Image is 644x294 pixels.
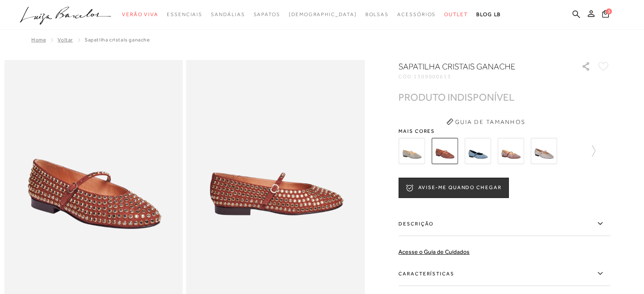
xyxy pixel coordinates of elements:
span: Verão Viva [122,11,158,17]
a: noSubCategoriesText [211,7,245,22]
div: CÓD: [398,74,568,79]
span: Acessórios [397,11,436,17]
a: noSubCategoriesText [122,7,158,22]
span: SAPATILHA CRISTAIS GANACHE [85,37,150,43]
a: Voltar [58,37,73,43]
span: 1309000613 [414,74,451,80]
button: AVISE-ME QUANDO CHEGAR [398,178,509,198]
span: Outlet [444,11,468,17]
div: PRODUTO INDISPONÍVEL [398,93,514,102]
span: Sandálias [211,11,245,17]
a: BLOG LB [476,7,501,22]
span: Bolsas [365,11,389,17]
a: noSubCategoriesText [397,7,436,22]
span: 5 [606,8,612,14]
span: [DEMOGRAPHIC_DATA] [289,11,357,17]
span: Essenciais [167,11,202,17]
a: noSubCategoriesText [253,7,280,22]
span: BLOG LB [476,11,501,17]
span: Sapatos [253,11,280,17]
img: SAPATILHA CRISTAIS JEANS INDIGO [464,138,491,164]
a: noSubCategoriesText [444,7,468,22]
label: Características [398,261,610,286]
button: Guia de Tamanhos [443,115,528,129]
img: SAPATILHA CRISTAIS GANACHE [431,138,458,164]
span: Mais cores [398,129,610,134]
img: SAPATILHA CRISTAIS OFF WHITE [531,138,557,164]
a: noSubCategoriesText [167,7,202,22]
h1: SAPATILHA CRISTAIS GANACHE [398,60,557,72]
a: noSubCategoriesText [365,7,389,22]
a: Acesse o Guia de Cuidados [398,248,470,255]
a: Home [31,37,46,43]
a: noSubCategoriesText [289,7,357,22]
button: 5 [600,9,611,21]
img: SAPATILHA CRISTAIS MARSALA [498,138,524,164]
label: Descrição [398,212,610,236]
img: SAPATILHA CRISTAIS CINZA [398,138,425,164]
